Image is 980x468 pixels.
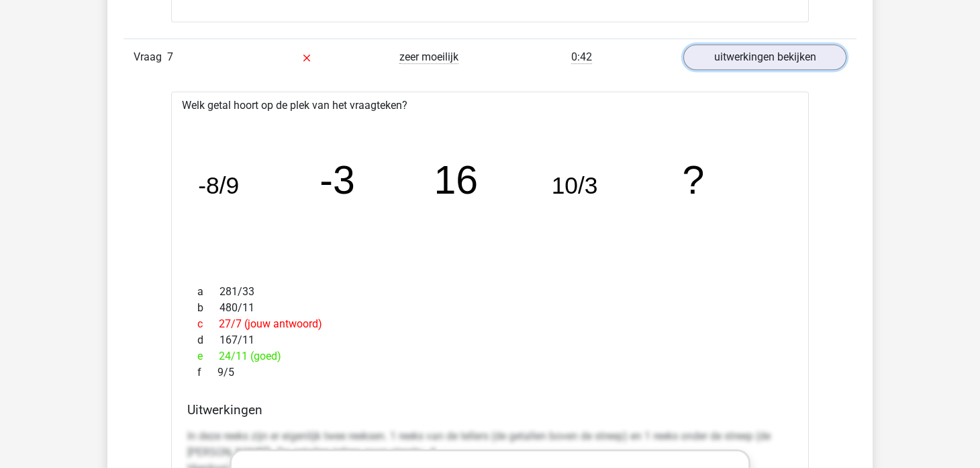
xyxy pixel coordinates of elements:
span: Vraag [134,49,167,65]
span: e [197,348,219,364]
span: f [197,364,217,381]
a: uitwerkingen bekijken [683,44,846,70]
tspan: ? [683,158,705,202]
tspan: -8/9 [198,172,239,199]
span: 7 [167,50,173,63]
span: c [197,316,219,332]
tspan: 16 [434,158,479,202]
span: b [197,300,219,316]
tspan: -3 [320,158,356,202]
div: 167/11 [187,332,793,348]
tspan: 10/3 [552,172,599,199]
span: a [197,284,219,300]
div: 480/11 [187,300,793,316]
div: 281/33 [187,284,793,300]
span: d [197,332,219,348]
div: 27/7 (jouw antwoord) [187,316,793,332]
span: 0:42 [571,50,592,64]
div: 24/11 (goed) [187,348,793,364]
div: 9/5 [187,364,793,381]
h4: Uitwerkingen [187,402,793,418]
span: zeer moeilijk [399,50,458,64]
